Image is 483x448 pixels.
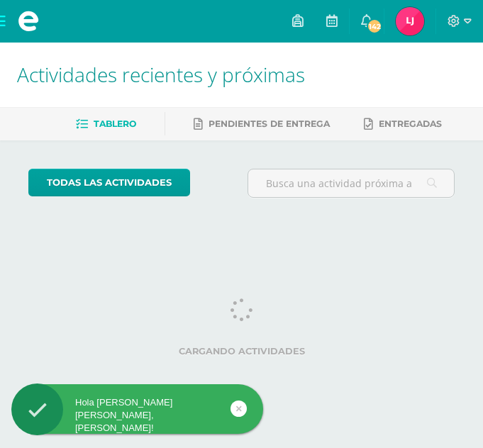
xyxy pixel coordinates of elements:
[11,396,263,435] div: Hola [PERSON_NAME] [PERSON_NAME], [PERSON_NAME]!
[94,118,136,129] span: Tablero
[364,113,442,135] a: Entregadas
[367,18,382,34] span: 142
[379,118,442,129] span: Entregadas
[194,113,330,135] a: Pendientes de entrega
[28,346,455,357] label: Cargando actividades
[396,7,424,35] img: 32eae8cc15b3bc7fde5b75f8e3103b6b.png
[17,61,305,88] span: Actividades recientes y próximas
[28,169,190,196] a: todas las Actividades
[76,113,136,135] a: Tablero
[209,118,330,129] span: Pendientes de entrega
[248,169,455,197] input: Busca una actividad próxima aquí...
